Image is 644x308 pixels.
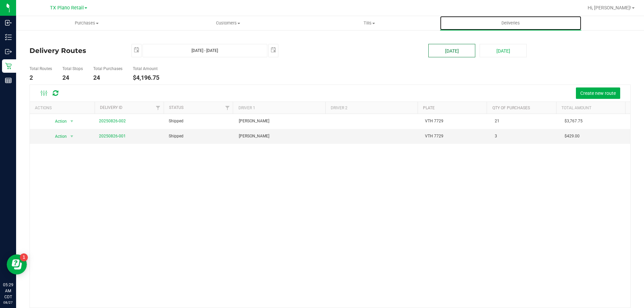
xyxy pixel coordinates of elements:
inline-svg: Retail [5,63,12,69]
button: Create new route [576,87,620,99]
span: $3,767.75 [565,118,583,124]
a: Purchases [16,16,157,30]
th: Driver 1 [233,102,325,114]
iframe: Resource center [7,254,27,274]
h5: Total Stops [62,67,83,71]
a: Filter [153,102,164,113]
span: Create new route [580,90,616,96]
button: [DATE] [480,44,527,57]
span: $429.00 [565,133,580,139]
span: Shipped [169,118,183,124]
th: Driver 2 [325,102,418,114]
span: Tills [299,20,439,26]
a: Customers [157,16,299,30]
span: select [269,44,278,56]
span: select [67,117,76,126]
div: Actions [35,106,92,110]
span: select [132,44,141,56]
h4: Delivery Routes [30,44,121,57]
inline-svg: Reports [5,77,12,84]
span: Customers [158,20,298,26]
a: 20250826-001 [99,134,126,138]
span: Hi, [PERSON_NAME]! [588,5,631,10]
span: 21 [495,118,499,124]
p: 05:29 AM CDT [3,282,13,300]
a: 20250826-002 [99,119,126,123]
span: VTH 7729 [425,118,443,124]
a: Plate [423,106,435,110]
span: Shipped [169,133,183,139]
h4: 2 [30,74,52,81]
span: Purchases [16,20,157,26]
a: Qty of Purchases [492,106,530,110]
button: [DATE] [428,44,475,57]
span: 3 [495,133,497,139]
h4: $4,196.75 [133,74,159,81]
span: [PERSON_NAME] [239,118,269,124]
a: Tills [299,16,440,30]
inline-svg: Inbound [5,19,12,26]
inline-svg: Outbound [5,48,12,55]
a: Deliveries [440,16,581,30]
span: Action [49,117,67,126]
span: select [67,132,76,141]
inline-svg: Inventory [5,34,12,41]
span: VTH 7729 [425,133,443,139]
a: Delivery ID [100,105,122,110]
h4: 24 [93,74,122,81]
h4: 24 [62,74,83,81]
h5: Total Amount [133,67,159,71]
a: Filter [222,102,233,113]
th: Total Amount [556,102,625,114]
h5: Total Purchases [93,67,122,71]
span: [PERSON_NAME] [239,133,269,139]
h5: Total Routes [30,67,52,71]
p: 08/27 [3,300,13,305]
span: Deliveries [492,20,529,26]
iframe: Resource center unread badge [20,253,28,261]
span: TX Plano Retail [50,5,84,11]
a: Status [169,105,183,110]
span: Action [49,132,67,141]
